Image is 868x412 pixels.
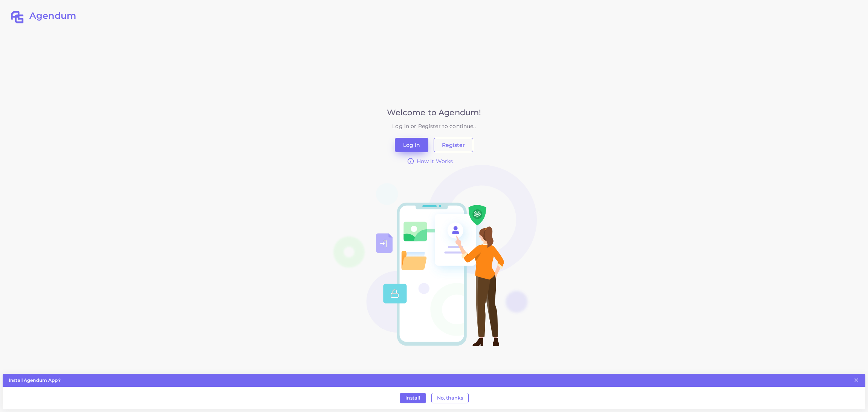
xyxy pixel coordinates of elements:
button: Install [400,393,426,403]
a: How It Works [331,157,529,165]
h3: Welcome to Agendum! [331,108,537,117]
strong: Install Agendum App? [9,377,61,383]
a: Agendum [11,11,76,24]
h2: Agendum [29,11,76,21]
button: Register [434,138,473,152]
span: How It Works [417,157,453,165]
button: Close [853,375,859,385]
button: No, thanks [431,393,469,403]
div: Log in or Register to continue.. [331,122,537,130]
button: Log In [395,138,428,152]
